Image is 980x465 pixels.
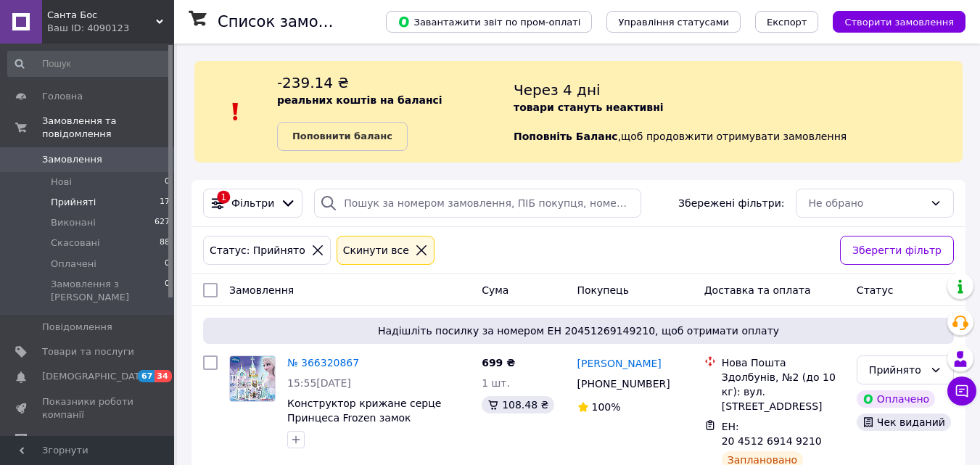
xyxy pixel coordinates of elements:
span: Повідомлення [42,321,112,334]
span: 15:55[DATE] [287,377,351,389]
span: 0 [165,278,170,304]
div: Нова Пошта [722,355,845,370]
span: Доставка та оплата [704,284,811,296]
span: Управління статусами [618,17,729,28]
button: Створити замовлення [833,11,965,33]
span: 88 [160,236,170,250]
a: № 366320867 [287,357,359,369]
h1: Список замовлень [218,13,365,30]
div: Оплачено [857,390,935,408]
span: Нові [51,176,72,189]
span: Фільтри [231,196,274,210]
span: Збережені фільтри: [678,196,784,210]
a: Створити замовлення [818,15,965,27]
span: 34 [155,370,171,382]
a: Конструктор крижане серце Принцеса Frozen замок [GEOGRAPHIC_DATA] для дівчаток на 360 деталей [287,398,466,453]
span: 0 [165,258,170,271]
div: 108.48 ₴ [482,396,554,413]
span: Відгуки [42,433,80,446]
input: Пошук за номером замовлення, ПІБ покупця, номером телефону, Email, номером накладної [314,189,641,218]
span: Надішліть посилку за номером ЕН 20451269149210, щоб отримати оплату [209,324,948,338]
span: Cума [482,284,508,296]
div: Ваш ID: 4090123 [47,22,174,35]
a: Поповнити баланс [277,122,408,151]
input: Пошук [7,51,171,77]
span: 1 шт. [482,377,510,389]
span: Через 4 дні [514,81,601,99]
span: Товари та послуги [42,345,134,358]
div: , щоб продовжити отримувати замовлення [514,73,963,151]
img: Фото товару [230,356,275,401]
span: 100% [592,401,621,413]
span: Скасовані [51,236,100,250]
span: Завантажити звіт по пром-оплаті [398,15,580,28]
b: реальних коштів на балансі [277,94,442,106]
div: Здолбунів, №2 (до 10 кг): вул. [STREET_ADDRESS] [722,370,845,413]
span: Замовлення та повідомлення [42,115,174,141]
button: Зберегти фільтр [840,236,954,265]
span: Показники роботи компанії [42,395,134,421]
div: Не обрано [808,195,924,211]
span: Головна [42,90,83,103]
span: Статус [857,284,894,296]
div: Cкинути все [340,242,412,258]
span: Експорт [767,17,807,28]
span: ЕН: 20 4512 6914 9210 [722,421,822,447]
span: Покупець [577,284,629,296]
span: Зберегти фільтр [852,242,942,258]
span: Замовлення [42,153,102,166]
span: Створити замовлення [844,17,954,28]
span: 0 [165,176,170,189]
span: [DEMOGRAPHIC_DATA] [42,370,149,383]
span: 627 [155,216,170,229]
a: [PERSON_NAME] [577,356,662,371]
span: 67 [138,370,155,382]
b: Поповніть Баланс [514,131,618,142]
span: 699 ₴ [482,357,515,369]
span: -239.14 ₴ [277,74,349,91]
span: Замовлення з [PERSON_NAME] [51,278,165,304]
span: Санта Бос [47,9,156,22]
span: 17 [160,196,170,209]
div: [PHONE_NUMBER] [575,374,673,394]
img: :exclamation: [225,101,247,123]
button: Завантажити звіт по пром-оплаті [386,11,592,33]
div: Статус: Прийнято [207,242,308,258]
button: Чат з покупцем [947,376,976,406]
a: Фото товару [229,355,276,402]
button: Управління статусами [606,11,741,33]
div: Чек виданий [857,413,951,431]
span: Оплачені [51,258,96,271]
button: Експорт [755,11,819,33]
b: Поповнити баланс [292,131,392,141]
b: товари стануть неактивні [514,102,664,113]
span: Замовлення [229,284,294,296]
span: Прийняті [51,196,96,209]
span: Виконані [51,216,96,229]
div: Прийнято [869,362,924,378]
